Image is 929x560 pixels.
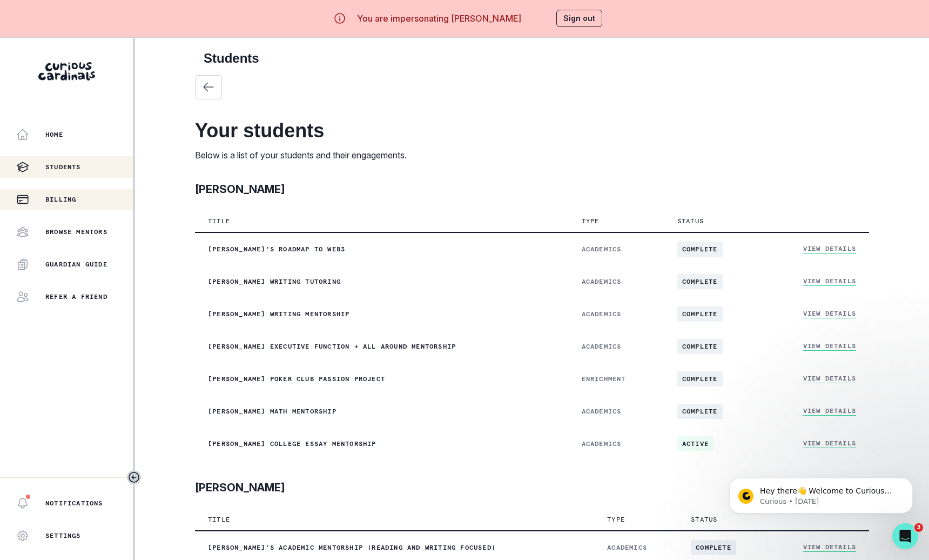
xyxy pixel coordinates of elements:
p: Browse Mentors [45,228,107,236]
span: Hey there👋 Welcome to Curious Cardinals 🙌 Take a look around! If you have any questions or are ex... [47,31,184,94]
p: ACADEMICS [582,310,651,318]
p: ACADEMICS [582,277,651,286]
button: Sign out [556,10,602,27]
p: Notifications [45,499,103,508]
a: View Details [803,406,856,416]
p: ACADEMICS [582,342,651,351]
button: Toggle sidebar [127,470,141,484]
p: [PERSON_NAME]'s Academic Mentorship (Reading and Writing Focused) [208,543,581,552]
p: ENRICHMENT [582,375,651,383]
iframe: Intercom live chat [892,523,918,549]
p: Below is a list of your students and their engagements. [195,149,869,162]
p: Guardian Guide [45,260,107,269]
p: Status [691,515,717,524]
span: active [677,436,713,451]
img: Curious Cardinals Logo [38,62,95,81]
span: complete [677,242,723,257]
p: [PERSON_NAME] Writing tutoring [208,277,556,286]
p: Billing [45,195,76,204]
p: Refer a friend [45,292,107,301]
p: [PERSON_NAME]'s Roadmap to Web3 [208,245,556,254]
p: Type [607,515,625,524]
p: [PERSON_NAME] College Essay Mentorship [208,439,556,448]
p: [PERSON_NAME] Poker Club Passion Project [208,375,556,383]
span: complete [677,339,723,354]
p: Type [582,217,600,225]
p: [PERSON_NAME] Writing Mentorship [208,310,556,318]
a: View Details [803,309,856,318]
p: ACADEMICS [582,439,651,448]
p: Title [208,217,230,225]
p: Status [677,217,704,225]
p: Title [208,515,230,524]
iframe: Intercom notifications message [713,455,929,531]
span: complete [677,404,723,419]
p: [PERSON_NAME] Math Mentorship [208,407,556,416]
a: View Details [803,439,856,448]
p: Home [45,130,63,139]
p: ACADEMICS [582,245,651,254]
p: Message from Curious, sent 32w ago [47,42,186,51]
span: complete [691,540,736,555]
span: 3 [914,523,923,532]
a: View Details [803,244,856,254]
span: complete [677,274,723,289]
p: Settings [45,531,81,540]
p: ACADEMICS [607,543,665,552]
span: complete [677,371,723,386]
a: View Details [803,543,856,552]
p: [PERSON_NAME] [195,479,285,496]
p: [PERSON_NAME] [195,181,285,197]
span: complete [677,306,723,322]
p: ACADEMICS [582,407,651,416]
p: [PERSON_NAME] Executive Function + All Around Mentorship [208,342,556,351]
a: View Details [803,374,856,383]
p: You are impersonating [PERSON_NAME] [357,12,521,25]
h2: Your students [195,119,869,142]
h2: Students [204,51,860,66]
a: View Details [803,277,856,286]
a: View Details [803,342,856,351]
p: Students [45,163,81,171]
